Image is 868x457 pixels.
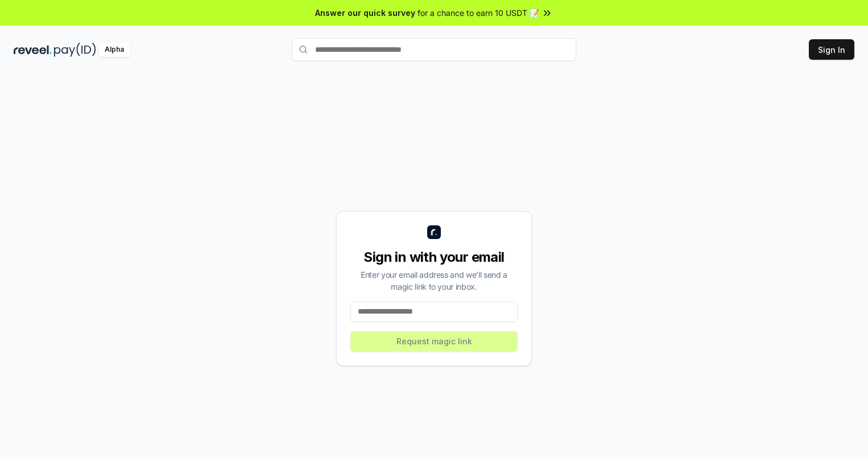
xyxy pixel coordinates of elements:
img: pay_id [54,43,96,57]
div: Sign in with your email [350,248,518,266]
button: Sign In [809,39,854,60]
div: Enter your email address and we’ll send a magic link to your inbox. [350,269,518,293]
span: Answer our quick survey [315,7,415,19]
img: logo_small [427,225,441,239]
span: for a chance to earn 10 USDT 📝 [418,7,539,19]
img: reveel_dark [14,43,52,57]
div: Alpha [98,43,130,57]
